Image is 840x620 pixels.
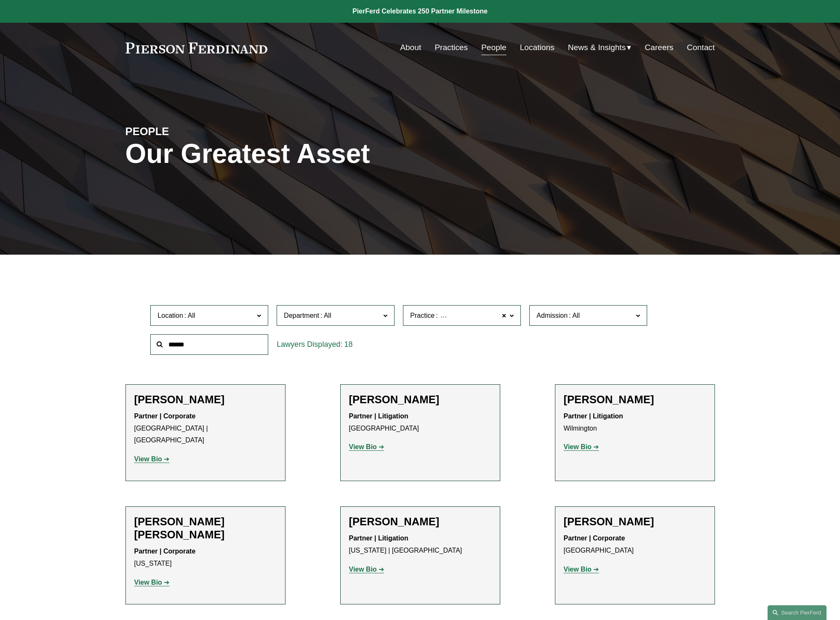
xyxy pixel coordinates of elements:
h1: Our Greatest Asset [125,138,518,169]
h2: [PERSON_NAME] [349,393,491,406]
strong: View Bio [564,443,592,450]
p: [GEOGRAPHIC_DATA] [349,410,491,435]
span: Practice [410,312,435,319]
p: [GEOGRAPHIC_DATA] [564,532,706,557]
h2: [PERSON_NAME] [564,393,706,406]
a: Contact [687,40,715,56]
span: Bankruptcy, Financial Restructuring, and Reorganization [439,310,607,321]
p: [US_STATE] | [GEOGRAPHIC_DATA] [349,532,491,557]
h2: [PERSON_NAME] [349,515,491,528]
strong: View Bio [349,443,377,450]
span: Location [157,312,183,319]
a: People [481,40,507,56]
a: folder dropdown [568,40,632,56]
span: Admission [536,312,568,319]
p: [US_STATE] [134,545,277,570]
span: News & Insights [568,40,626,55]
strong: View Bio [564,566,592,573]
h2: [PERSON_NAME] [PERSON_NAME] [134,515,277,541]
a: View Bio [134,455,170,463]
strong: Partner | Litigation [349,535,408,542]
p: [GEOGRAPHIC_DATA] | [GEOGRAPHIC_DATA] [134,410,277,447]
strong: Partner | Corporate [134,412,196,420]
h4: PEOPLE [125,125,273,138]
a: Practices [435,40,468,56]
a: View Bio [564,443,599,450]
a: View Bio [564,566,599,573]
span: Department [284,312,319,319]
a: Careers [645,40,673,56]
a: View Bio [134,579,170,586]
strong: Partner | Litigation [349,412,408,420]
p: Wilmington [564,410,706,435]
strong: View Bio [134,455,162,463]
a: View Bio [349,443,384,450]
strong: Partner | Corporate [134,548,196,555]
h2: [PERSON_NAME] [134,393,277,406]
strong: Partner | Litigation [564,412,623,420]
a: Locations [520,40,555,56]
strong: Partner | Corporate [564,535,625,542]
a: View Bio [349,566,384,573]
span: 18 [344,340,352,349]
a: About [400,40,421,56]
strong: View Bio [349,566,377,573]
a: Search this site [768,605,827,620]
h2: [PERSON_NAME] [564,515,706,528]
strong: View Bio [134,579,162,586]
